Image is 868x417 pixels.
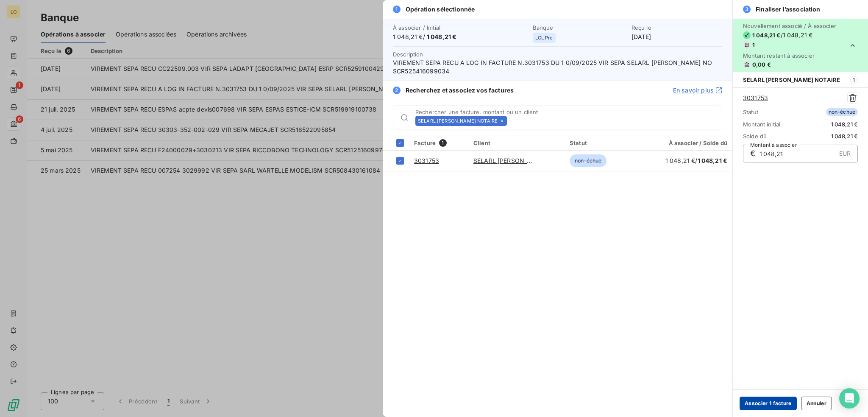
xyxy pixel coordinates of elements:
span: Montant restant à associer [743,52,836,59]
span: VIREMENT SEPA RECU A LOG IN FACTURE N.3031753 DU 1 0/09/2025 VIR SEPA SELARL [PERSON_NAME] NO SCR... [393,59,722,76]
span: Nouvellement associé / À associer [743,22,836,29]
span: Statut [743,109,758,115]
span: Solde dû [743,133,767,140]
input: placeholder [510,117,722,125]
div: À associer / Solde dû [641,140,727,146]
span: 1 048,21 € [752,32,781,39]
span: 3 [743,6,751,13]
span: 1 048,21 € / [393,33,528,41]
span: SELARL [PERSON_NAME] NOTAIRE [743,76,840,83]
span: À associer / Initial [393,24,528,31]
div: Open Intercom Messenger [839,388,860,409]
span: 1 048,21 € [831,133,858,140]
a: 3031753 [743,94,768,102]
div: Client [473,140,559,146]
span: non-échue [570,154,606,167]
button: Annuler [801,397,832,410]
a: SELARL [PERSON_NAME] NOTAIRE [473,157,575,164]
span: 2 [393,87,401,94]
span: non-échue [826,108,858,116]
span: 1 [393,6,401,13]
span: 1 048,21 € [698,157,728,164]
span: / 1 048,21 € [781,31,813,39]
a: En savoir plus [673,86,722,95]
span: 1 048,21 € / [665,157,727,164]
span: 1 048,21 € [831,121,858,128]
span: LCL Pro [535,35,553,40]
div: Statut [570,140,631,146]
span: Finaliser l’association [756,5,820,14]
span: Description [393,51,423,58]
span: Opération sélectionnée [406,5,475,14]
span: Montant initial [743,121,780,128]
span: 0,00 € [752,61,771,68]
span: SELARL [PERSON_NAME] NOTAIRE [418,118,498,123]
div: [DATE] [632,24,722,41]
span: Recherchez et associez vos factures [406,86,514,95]
span: 1 [850,76,858,84]
span: Reçu le [632,24,722,31]
button: Associer 1 facture [740,397,797,410]
span: 1 [439,139,447,147]
a: 3031753 [414,157,439,164]
div: Facture [414,139,463,147]
span: 1 048,21 € [427,33,457,40]
span: Banque [533,24,626,31]
span: 1 [752,42,755,48]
